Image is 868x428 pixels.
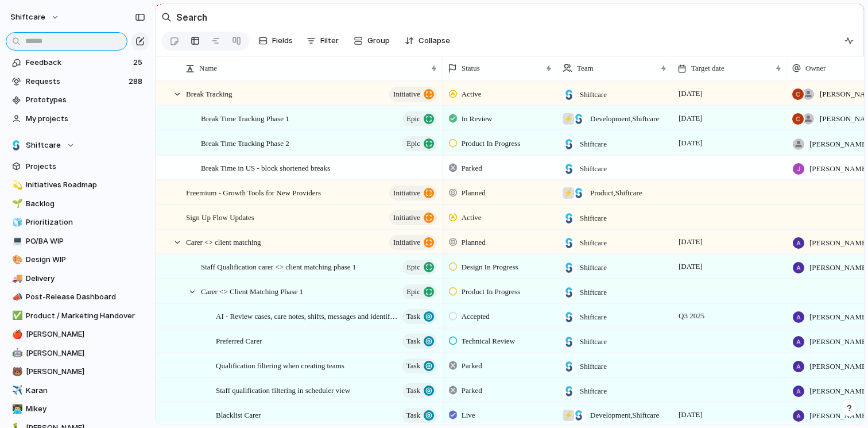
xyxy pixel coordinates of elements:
[402,260,437,275] button: Epic
[402,334,437,349] button: Task
[26,179,145,191] span: Initiatives Roadmap
[216,408,261,421] span: Blacklist Carer
[12,179,20,192] div: 💫
[402,111,437,126] button: Epic
[6,307,149,325] a: ✅Product / Marketing Handover
[6,251,149,268] a: 🎨Design WIP
[389,87,437,102] button: initiative
[201,161,330,174] span: Break Time in US - block shortened breaks
[676,309,707,323] span: Q3 2025
[6,91,149,109] a: Prototypes
[563,113,574,125] div: ⚡
[201,111,289,125] span: Break Time Tracking Phase 1
[186,186,321,199] span: Freemium - Growth Tools for New Providers
[26,76,125,87] span: Requests
[676,136,706,150] span: [DATE]
[6,137,149,154] button: Shiftcare
[12,384,20,397] div: ✈️
[10,254,22,265] button: 🎨
[26,217,145,228] span: Prioritization
[462,163,482,174] span: Parked
[6,382,149,399] a: ✈️Karan
[590,187,642,199] span: Product , Shiftcare
[676,87,706,101] span: [DATE]
[402,309,437,324] button: Task
[402,383,437,398] button: Task
[676,111,706,125] span: [DATE]
[462,187,486,199] span: Planned
[402,284,437,299] button: Epic
[10,236,22,247] button: 💻
[462,88,482,100] span: Active
[6,195,149,213] div: 🌱Backlog
[462,336,515,347] span: Technical Review
[5,8,65,26] button: shiftcare
[462,113,493,125] span: In Review
[580,311,607,323] span: Shiftcare
[12,365,20,379] div: 🐻
[26,140,61,151] span: Shiftcare
[462,261,518,273] span: Design In Progress
[462,63,480,74] span: Status
[676,408,706,422] span: [DATE]
[12,197,20,210] div: 🌱
[805,63,826,74] span: Owner
[580,385,607,397] span: Shiftcare
[10,217,22,228] button: 🧊
[26,254,145,265] span: Design WIP
[6,288,149,306] div: 📣Post-Release Dashboard
[6,110,149,128] a: My projects
[186,87,232,100] span: Break Tracking
[393,234,420,250] span: initiative
[201,260,356,273] span: Staff Qualification carer <> client matching phase 1
[6,214,149,231] a: 🧊Prioritization
[462,410,475,421] span: Live
[26,310,145,322] span: Product / Marketing Handover
[367,35,390,47] span: Group
[580,163,607,175] span: Shiftcare
[272,35,293,47] span: Fields
[348,32,396,50] button: Group
[406,358,420,374] span: Task
[216,334,262,347] span: Preferred Carer
[6,176,149,194] div: 💫Initiatives Roadmap
[12,234,20,248] div: 💻
[406,383,420,399] span: Task
[26,329,145,340] span: [PERSON_NAME]
[462,237,486,248] span: Planned
[563,410,574,421] div: ⚡
[12,328,20,341] div: 🍎
[6,326,149,343] a: 🍎[PERSON_NAME]
[6,233,149,250] a: 💻PO/BA WIP
[6,54,149,71] a: Feedback25
[462,360,482,372] span: Parked
[216,383,350,396] span: Staff qualification filtering in scheduler view
[580,89,607,101] span: Shiftcare
[406,333,420,349] span: Task
[406,111,420,127] span: Epic
[186,210,254,223] span: Sign Up Flow Updates
[26,366,145,377] span: [PERSON_NAME]
[12,216,20,229] div: 🧊
[10,198,22,210] button: 🌱
[26,403,145,415] span: Mikey
[406,407,420,423] span: Task
[216,309,399,322] span: AI - Review cases, care notes, shifts, messages and identify highlights risks against care plan g...
[10,385,22,396] button: ✈️
[6,363,149,380] a: 🐻[PERSON_NAME]
[10,291,22,303] button: 📣
[406,136,420,152] span: Epic
[590,113,659,125] span: Development , Shiftcare
[389,210,437,225] button: initiative
[580,237,607,249] span: Shiftcare
[402,358,437,373] button: Task
[26,57,130,68] span: Feedback
[10,366,22,377] button: 🐻
[590,410,659,421] span: Development , Shiftcare
[26,161,145,172] span: Projects
[201,136,289,149] span: Break Time Tracking Phase 2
